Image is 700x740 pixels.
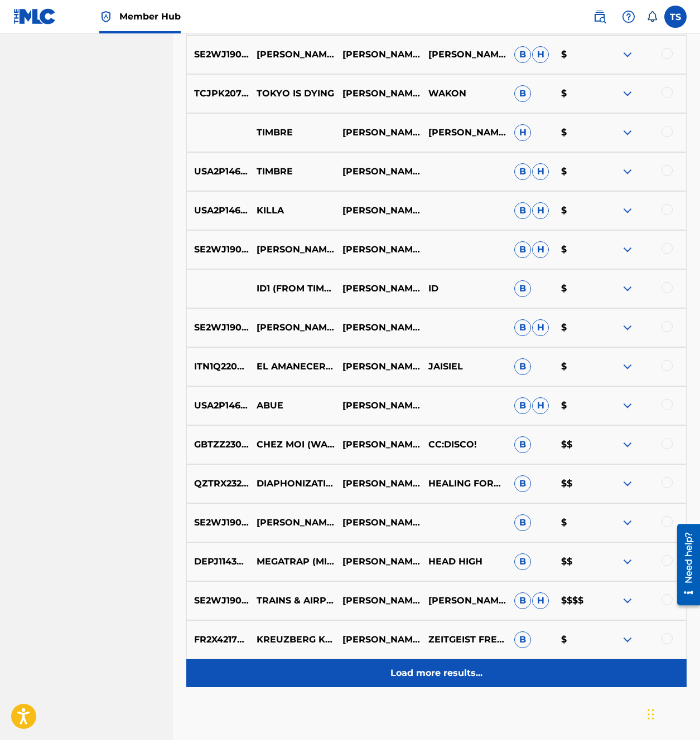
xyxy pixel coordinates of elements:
p: [PERSON_NAME] [335,87,421,100]
img: expand [621,438,634,451]
p: [PERSON_NAME] [335,282,421,295]
p: [PERSON_NAME] [335,477,421,490]
span: B [514,85,531,102]
span: B [514,358,531,375]
p: CHEZ MOI (WAITING FOR YOU) [FEAT. CONFIDENCE MAN] [CLUB MIX] [249,438,335,451]
p: WAKON [421,87,507,100]
img: MLC Logo [13,8,56,25]
img: expand [621,321,634,334]
div: Notifications [646,11,658,22]
p: [PERSON_NAME] (FEAT. [PERSON_NAME]) [249,321,335,334]
img: expand [621,204,634,217]
img: Top Rightsholder [99,10,113,23]
p: DIAPHONIZATION [249,477,335,490]
p: GBTZZ2300068 [187,438,249,451]
p: $ [553,516,600,529]
img: expand [621,633,634,646]
img: expand [621,48,634,61]
p: KILLA [249,204,335,217]
span: B [514,436,531,453]
p: $$ [553,555,600,568]
p: [PERSON_NAME] [335,633,421,646]
span: H [532,592,549,609]
p: [PERSON_NAME] [335,243,421,256]
p: Load more results... [390,666,482,680]
span: B [514,280,531,297]
p: [PERSON_NAME] [335,555,421,568]
p: $ [553,126,600,139]
img: search [593,10,606,23]
p: $ [553,282,600,295]
p: ITN1Q2200007 [187,360,249,373]
p: [PERSON_NAME] [249,243,335,256]
p: $$$$ [553,594,600,607]
img: expand [621,516,634,529]
p: ID [421,282,507,295]
span: B [514,202,531,219]
p: TIMBRE [249,165,335,178]
p: [PERSON_NAME] [249,48,335,61]
img: help [622,10,635,23]
iframe: Resource Center [669,520,700,610]
span: B [514,397,531,414]
p: SE2WJ1901003 [187,516,249,529]
img: expand [621,555,634,568]
span: B [514,241,531,258]
p: $ [553,48,600,61]
p: $ [553,243,600,256]
p: HEALING FORCE PROJECT [421,477,507,490]
p: JAISIEL [421,360,507,373]
p: $ [553,204,600,217]
p: EL AMANECER (TENERIFE ’89 MIX) [249,360,335,373]
p: FR2X42177155 [187,633,249,646]
span: H [532,202,549,219]
p: KREUZBERG KIX (GE-OLOGY'S BROOKLYN SLAP MIX) [249,633,335,646]
p: [PERSON_NAME] [421,594,507,607]
p: DEPJ11430020 [187,555,249,568]
span: H [532,319,549,336]
span: B [514,163,531,180]
img: expand [621,282,634,295]
span: B [514,592,531,609]
div: Drag [648,698,654,731]
p: SE2WJ1901002 [187,594,249,607]
img: expand [621,399,634,412]
img: expand [621,87,634,100]
div: User Menu [664,6,687,28]
p: [PERSON_NAME] FEAT. KID SIMIUS [249,516,335,529]
p: [PERSON_NAME] [335,126,421,139]
span: H [532,46,549,63]
p: [PERSON_NAME] [335,399,421,412]
p: TOKYO IS DYING [249,87,335,100]
img: expand [621,126,634,139]
span: B [514,475,531,492]
p: USA2P1466929 [187,399,249,412]
p: $ [553,399,600,412]
span: H [514,124,531,141]
p: SE2WJ1901003 [187,321,249,334]
p: [PERSON_NAME] [335,48,421,61]
p: [PERSON_NAME] [421,126,507,139]
p: [PERSON_NAME] [335,438,421,451]
span: H [532,397,549,414]
img: expand [621,594,634,607]
p: SE2WJ1901003 [187,48,249,61]
p: ZEITGEIST FREEDOM ENERGY EXCHANGE [421,633,507,646]
span: B [514,319,531,336]
iframe: Chat Widget [644,687,700,740]
p: MEGATRAP (MIX MIX) [249,555,335,568]
p: SE2WJ1901003 [187,243,249,256]
span: H [532,163,549,180]
p: [PERSON_NAME] [335,516,421,529]
p: [PERSON_NAME] [335,594,421,607]
span: B [514,553,531,570]
img: expand [621,477,634,490]
span: B [514,631,531,648]
img: expand [621,360,634,373]
p: ABUE [249,399,335,412]
p: USA2P1466927 [187,165,249,178]
p: TRAINS & AIRPORTS [249,594,335,607]
div: Help [617,6,640,28]
p: [PERSON_NAME] [335,204,421,217]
